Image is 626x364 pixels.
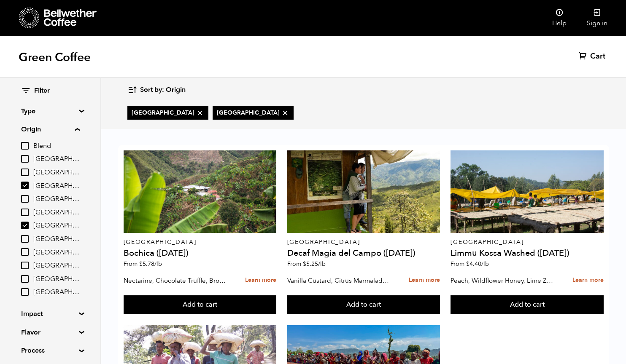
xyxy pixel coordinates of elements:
span: [GEOGRAPHIC_DATA] [217,109,289,117]
p: Vanilla Custard, Citrus Marmalade, Caramel [287,274,391,287]
summary: Process [21,345,79,356]
input: [GEOGRAPHIC_DATA] [21,248,29,256]
a: Cart [579,51,607,62]
input: [GEOGRAPHIC_DATA] [21,262,29,269]
p: Nectarine, Chocolate Truffle, Brown Sugar [124,274,228,287]
h4: Limmu Kossa Washed ([DATE]) [451,249,604,257]
input: [GEOGRAPHIC_DATA] [21,195,29,203]
span: [GEOGRAPHIC_DATA] [33,261,80,270]
p: [GEOGRAPHIC_DATA] [451,239,604,245]
bdi: 5.25 [303,260,326,268]
button: Sort by: Origin [127,80,186,100]
summary: Origin [21,124,80,134]
span: [GEOGRAPHIC_DATA] [33,195,80,204]
summary: Type [21,106,79,116]
input: [GEOGRAPHIC_DATA] [21,235,29,243]
span: [GEOGRAPHIC_DATA] [33,235,80,244]
input: [GEOGRAPHIC_DATA] [21,288,29,296]
a: Learn more [409,271,440,289]
span: Sort by: Origin [140,86,186,95]
span: $ [139,260,143,268]
span: [GEOGRAPHIC_DATA] [33,168,80,177]
a: Learn more [245,271,276,289]
button: Add to cart [287,295,440,315]
span: /lb [154,260,162,268]
a: Learn more [572,271,604,289]
button: Add to cart [451,295,604,315]
p: Peach, Wildflower Honey, Lime Zest [451,274,555,287]
span: [GEOGRAPHIC_DATA] [33,275,80,284]
button: Add to cart [124,295,277,315]
span: [GEOGRAPHIC_DATA] [33,155,80,164]
span: /lb [481,260,489,268]
h4: Bochica ([DATE]) [124,249,277,257]
p: [GEOGRAPHIC_DATA] [124,239,277,245]
span: From [451,260,489,268]
input: [GEOGRAPHIC_DATA] [21,155,29,163]
span: [GEOGRAPHIC_DATA] [132,109,204,117]
h4: Decaf Magia del Campo ([DATE]) [287,249,440,257]
bdi: 5.78 [139,260,162,268]
summary: Flavor [21,327,79,337]
input: [GEOGRAPHIC_DATA] [21,169,29,176]
span: $ [303,260,306,268]
span: [GEOGRAPHIC_DATA] [33,248,80,257]
span: /lb [318,260,326,268]
span: Filter [34,86,50,96]
span: Blend [33,142,80,151]
h1: Green Coffee [19,50,91,65]
summary: Impact [21,309,79,319]
span: [GEOGRAPHIC_DATA] [33,221,80,230]
span: From [287,260,326,268]
input: [GEOGRAPHIC_DATA] [21,182,29,189]
input: Blend [21,142,29,150]
input: [GEOGRAPHIC_DATA] [21,275,29,283]
p: [GEOGRAPHIC_DATA] [287,239,440,245]
span: From [124,260,162,268]
span: [GEOGRAPHIC_DATA] [33,208,80,217]
span: [GEOGRAPHIC_DATA] [33,182,80,191]
input: [GEOGRAPHIC_DATA] [21,222,29,229]
input: [GEOGRAPHIC_DATA] [21,209,29,216]
span: $ [466,260,469,268]
span: Cart [590,51,605,62]
bdi: 4.40 [466,260,489,268]
span: [GEOGRAPHIC_DATA] [33,288,80,297]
